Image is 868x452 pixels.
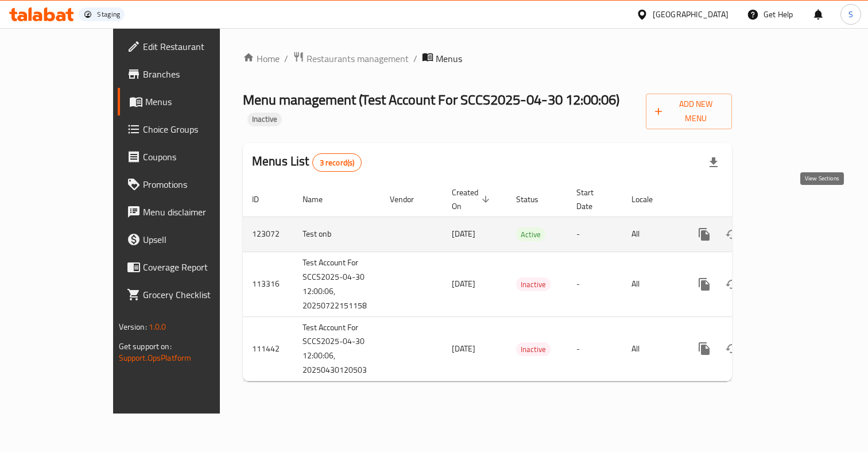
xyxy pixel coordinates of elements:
[646,94,732,129] button: Add New Menu
[700,149,727,176] div: Export file
[567,217,622,252] td: -
[516,227,545,241] div: Active
[655,97,723,126] span: Add New Menu
[681,182,810,217] th: Actions
[516,342,551,356] div: Inactive
[143,122,249,136] span: Choice Groups
[622,217,681,252] td: All
[243,87,619,113] span: Menu management ( Test Account For SCCS2025-04-30 12:00:06 )
[293,252,381,316] td: Test Account For SCCS2025-04-30 12:00:06, 20250722151158
[622,252,681,316] td: All
[252,153,362,172] h2: Menus List
[303,192,338,206] span: Name
[247,114,282,124] span: Inactive
[243,52,280,65] a: Home
[143,67,249,81] span: Branches
[718,335,746,362] button: Change Status
[293,51,409,66] a: Restaurants management
[516,343,551,356] span: Inactive
[118,115,258,143] a: Choice Groups
[516,278,551,291] span: Inactive
[293,316,381,381] td: Test Account For SCCS2025-04-30 12:00:06, 20250430120503
[119,339,172,354] span: Get support on:
[436,52,462,65] span: Menus
[691,221,718,248] button: more
[848,8,853,21] span: S
[118,143,258,171] a: Coupons
[143,40,249,53] span: Edit Restaurant
[118,281,258,308] a: Grocery Checklist
[452,341,475,356] span: [DATE]
[631,192,668,206] span: Locale
[293,217,381,252] td: Test onb
[118,171,258,198] a: Promotions
[118,198,258,226] a: Menu disclaimer
[313,157,362,168] span: 3 record(s)
[252,192,274,206] span: ID
[143,233,249,246] span: Upsell
[247,113,282,126] div: Inactive
[143,205,249,219] span: Menu disclaimer
[516,192,553,206] span: Status
[452,276,475,291] span: [DATE]
[97,10,120,19] div: Staging
[243,51,732,66] nav: breadcrumb
[452,186,493,213] span: Created On
[118,33,258,60] a: Edit Restaurant
[452,226,475,241] span: [DATE]
[143,177,249,191] span: Promotions
[691,335,718,362] button: more
[118,60,258,88] a: Branches
[118,88,258,115] a: Menus
[567,316,622,381] td: -
[622,316,681,381] td: All
[516,228,545,241] span: Active
[243,252,293,316] td: 113316
[243,217,293,252] td: 123072
[413,52,417,65] li: /
[653,8,728,21] div: [GEOGRAPHIC_DATA]
[718,271,746,298] button: Change Status
[243,316,293,381] td: 111442
[567,252,622,316] td: -
[119,319,147,334] span: Version:
[119,350,192,365] a: Support.OpsPlatform
[143,288,249,302] span: Grocery Checklist
[145,95,249,109] span: Menus
[718,221,746,248] button: Change Status
[576,186,609,213] span: Start Date
[149,319,166,334] span: 1.0.0
[118,226,258,253] a: Upsell
[243,182,810,382] table: enhanced table
[143,150,249,164] span: Coupons
[307,52,409,65] span: Restaurants management
[390,192,429,206] span: Vendor
[118,253,258,281] a: Coverage Report
[691,271,718,298] button: more
[284,52,288,65] li: /
[143,260,249,274] span: Coverage Report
